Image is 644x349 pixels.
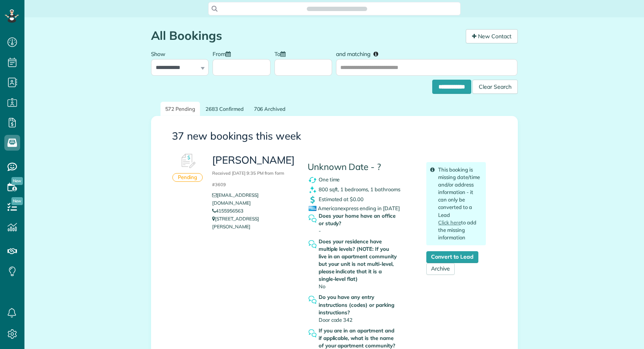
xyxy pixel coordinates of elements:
strong: Do you have any entry instructions (codes) or parking instructions? [319,293,398,316]
h3: [PERSON_NAME] [212,155,295,188]
img: question_symbol_icon-fa7b350da2b2fea416cef77984ae4cf4944ea5ab9e3d5925827a5d6b7129d3f6.png [308,214,317,224]
p: [STREET_ADDRESS][PERSON_NAME] [212,215,295,231]
label: From [213,46,235,61]
h1: All Bookings [151,29,460,42]
small: Received [DATE] 9:35 PM from form #3609 [212,170,284,187]
span: Search ZenMaid… [315,5,359,13]
strong: Does your residence have multiple levels? (NOTE: If you live in an apartment community but your u... [319,238,398,283]
span: New [11,177,23,185]
img: recurrence_symbol_icon-7cc721a9f4fb8f7b0289d3d97f09a2e367b638918f1a67e51b1e7d8abe5fb8d8.png [308,175,317,185]
img: dollar_symbol_icon-bd8a6898b2649ec353a9eba708ae97d8d7348bddd7d2aed9b7e4bf5abd9f4af5.png [308,195,317,205]
a: Archive [426,263,455,275]
label: and matching [336,46,384,61]
h4: Unknown Date - ? [308,162,415,172]
div: Pending [172,173,203,182]
a: 2683 Confirmed [201,102,248,116]
h3: 37 new bookings this week [172,131,497,142]
span: No [319,283,325,289]
span: New [11,197,23,205]
span: Estimated at $0.00 [319,196,364,202]
label: To [274,46,289,61]
span: - [319,228,321,234]
a: Clear Search [472,81,518,87]
a: 572 Pending [161,102,200,116]
span: 800 sqft, 1 bedrooms, 1 bathrooms [319,186,400,192]
a: 706 Archived [249,102,291,116]
img: Booking #599007 [176,149,200,173]
img: clean_symbol_icon-dd072f8366c07ea3eb8378bb991ecd12595f4b76d916a6f83395f9468ae6ecae.png [308,185,317,195]
a: 4155956563 [212,208,243,214]
div: Clear Search [472,80,518,94]
a: [EMAIL_ADDRESS][DOMAIN_NAME] [212,192,258,206]
a: Convert to Lead [426,251,478,263]
strong: Does your home have an office or study? [319,212,398,227]
a: Click here [438,219,461,226]
img: question_symbol_icon-fa7b350da2b2fea416cef77984ae4cf4944ea5ab9e3d5925827a5d6b7129d3f6.png [308,328,317,338]
img: question_symbol_icon-fa7b350da2b2fea416cef77984ae4cf4944ea5ab9e3d5925827a5d6b7129d3f6.png [308,239,317,249]
img: question_symbol_icon-fa7b350da2b2fea416cef77984ae4cf4944ea5ab9e3d5925827a5d6b7129d3f6.png [308,295,317,305]
span: Americanexpress ending in [DATE] [308,205,400,211]
span: One time [319,176,340,183]
span: Door code 342 [319,317,353,323]
div: This booking is missing date/time and/or address information - it can only be converted to a Lead... [426,162,486,245]
a: New Contact [466,29,518,43]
